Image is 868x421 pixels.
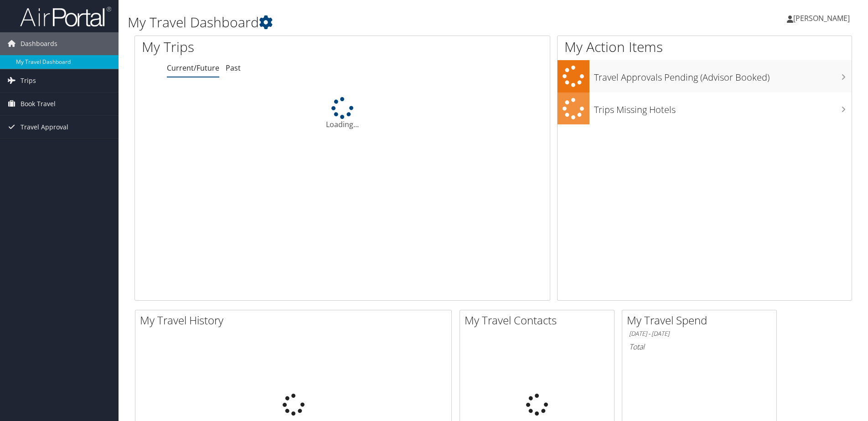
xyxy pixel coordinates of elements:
[167,63,219,73] a: Current/Future
[128,13,615,32] h1: My Travel Dashboard
[594,67,852,84] h3: Travel Approvals Pending (Advisor Booked)
[226,63,241,73] a: Past
[135,97,550,130] div: Loading...
[793,13,850,23] span: [PERSON_NAME]
[21,32,57,55] span: Dashboards
[21,69,36,92] span: Trips
[594,99,852,116] h3: Trips Missing Hotels
[627,313,776,328] h2: My Travel Spend
[21,116,68,139] span: Travel Approval
[787,5,859,32] a: [PERSON_NAME]
[629,342,770,352] h6: Total
[629,329,770,338] h6: [DATE] - [DATE]
[558,60,852,92] a: Travel Approvals Pending (Advisor Booked)
[20,6,111,27] img: airportal-logo.png
[21,92,56,115] span: Book Travel
[558,92,852,125] a: Trips Missing Hotels
[465,313,614,328] h2: My Travel Contacts
[142,37,370,56] h1: My Trips
[558,37,852,56] h1: My Action Items
[140,313,451,328] h2: My Travel History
